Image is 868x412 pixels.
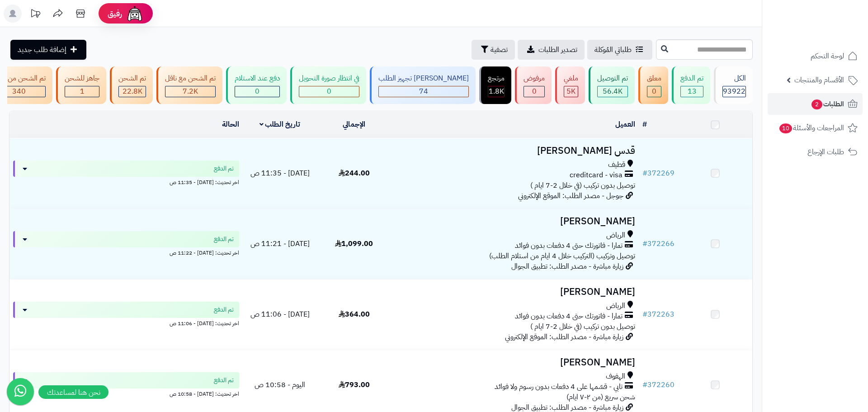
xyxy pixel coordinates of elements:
[723,86,745,97] span: 93922
[642,309,675,320] a: #372263
[524,86,544,97] div: 0
[566,392,635,403] span: شحن سريع (من ٢-٧ ايام)
[489,86,504,97] span: 1.8K
[13,318,239,327] div: اخر تحديث: [DATE] - 11:06 ص
[235,73,280,84] div: دفع عند الاستلام
[126,5,144,23] img: ai-face.png
[606,301,625,311] span: الرياض
[608,160,625,170] span: قطيف
[606,230,625,241] span: الرياض
[419,86,428,97] span: 74
[566,86,576,97] span: 5K
[515,311,623,322] span: تمارا - فاتورتك حتى 4 دفعات بدون فوائد
[12,86,26,97] span: 340
[642,168,647,179] span: #
[335,238,373,249] span: 1,099.00
[10,40,86,60] a: إضافة طلب جديد
[768,141,863,163] a: طلبات الإرجاع
[250,309,310,320] span: [DATE] - 11:06 ص
[18,44,66,55] span: إضافة طلب جديد
[807,25,859,44] img: logo-2.png
[606,371,625,382] span: الهفوف
[165,86,215,97] div: 7223
[395,287,635,297] h3: [PERSON_NAME]
[288,66,368,104] a: في انتظار صورة التحويل 0
[779,123,792,133] span: 10
[250,168,310,179] span: [DATE] - 11:35 ص
[183,86,198,97] span: 7.2K
[594,44,632,55] span: طلباتي المُوكلة
[250,238,310,249] span: [DATE] - 11:21 ص
[647,86,661,97] div: 0
[518,40,585,60] a: تصدير الطلبات
[80,86,85,97] span: 1
[299,73,359,84] div: في انتظار صورة التحويل
[472,40,515,60] button: تصفية
[768,93,863,115] a: الطلبات2
[379,86,468,97] div: 74
[642,119,647,130] a: #
[811,50,844,62] span: لوحة التحكم
[13,177,239,186] div: اخر تحديث: [DATE] - 11:35 ص
[680,73,703,84] div: تم الدفع
[530,180,635,191] span: توصيل بدون تركيب (في خلال 2-7 ايام )
[343,119,365,130] a: الإجمالي
[778,122,844,134] span: المراجعات والأسئلة
[532,86,537,97] span: 0
[587,66,637,104] a: تم التوصيل 56.4K
[598,86,627,97] div: 56408
[488,73,505,84] div: مرتجع
[564,73,578,84] div: ملغي
[615,119,635,130] a: العميل
[368,66,477,104] a: [PERSON_NAME] تجهيز الطلب 74
[553,66,587,104] a: ملغي 5K
[597,73,628,84] div: تم التوصيل
[489,251,635,261] span: توصيل وتركيب (التركيب خلال 4 ايام من استلام الطلب)
[119,86,146,97] div: 22788
[642,379,647,390] span: #
[65,86,99,97] div: 1
[339,168,370,179] span: 244.00
[118,73,146,84] div: تم الشحن
[165,73,216,84] div: تم الشحن مع ناقل
[299,86,359,97] div: 0
[495,382,623,392] span: تابي - قسّمها على 4 دفعات بدون رسوم ولا فوائد
[538,44,577,55] span: تصدير الطلبات
[214,235,234,244] span: تم الدفع
[524,73,545,84] div: مرفوض
[670,66,712,104] a: تم الدفع 13
[642,309,647,320] span: #
[214,164,234,173] span: تم الدفع
[24,5,47,25] a: تحديثات المنصة
[603,86,623,97] span: 56.4K
[13,247,239,257] div: اخر تحديث: [DATE] - 11:22 ص
[688,86,697,97] span: 13
[811,98,844,110] span: الطلبات
[378,73,469,84] div: [PERSON_NAME] تجهيز الطلب
[488,86,504,97] div: 1800
[564,86,578,97] div: 4951
[123,86,142,97] span: 22.8K
[505,331,623,342] span: زيارة مباشرة - مصدر الطلب: الموقع الإلكتروني
[637,66,670,104] a: معلق 0
[54,66,108,104] a: جاهز للشحن 1
[518,190,623,201] span: جوجل - مصدر الطلب: الموقع الإلكتروني
[768,45,863,67] a: لوحة التحكم
[811,99,822,109] span: 2
[214,376,234,385] span: تم الدفع
[807,146,844,158] span: طلبات الإرجاع
[224,66,288,104] a: دفع عند الاستلام 0
[642,238,647,249] span: #
[652,86,656,97] span: 0
[511,261,623,272] span: زيارة مباشرة - مصدر الطلب: تطبيق الجوال
[259,119,301,130] a: تاريخ الطلب
[235,86,279,97] div: 0
[108,8,122,19] span: رفيق
[339,379,370,390] span: 793.00
[513,66,553,104] a: مرفوض 0
[108,66,155,104] a: تم الشحن 22.8K
[491,44,508,55] span: تصفية
[13,388,239,398] div: اخر تحديث: [DATE] - 10:58 ص
[327,86,331,97] span: 0
[794,74,844,86] span: الأقسام والمنتجات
